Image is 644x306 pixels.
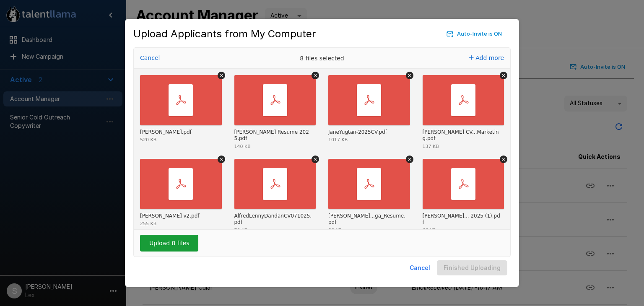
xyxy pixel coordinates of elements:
button: Remove file [312,72,319,79]
div: 8 files selected [259,48,385,69]
div: Clint Siao_ CV - Sales and Marketing.pdf [423,129,502,142]
div: Kate Nopuente_RESUME 2025 (1).pdf [423,213,502,226]
div: 520 KB [140,137,156,142]
h5: Upload Applicants from My Computer [133,27,316,41]
div: JaneYugtan-2025CV.pdf [328,129,387,136]
div: 1017 KB [328,137,348,142]
button: Upload 8 files [140,235,198,252]
button: Cancel [138,52,162,64]
div: 255 KB [140,221,156,226]
button: Remove file [312,156,319,163]
button: Cancel [406,260,434,276]
div: 140 KB [234,144,251,149]
div: Uppy Dashboard [133,47,511,257]
button: Remove file [500,72,507,79]
div: JASMINE FORONDA.pdf [140,129,192,136]
div: Villareal Resume 2025.pdf [234,129,314,142]
div: 66 KB [423,228,436,233]
button: Auto-Invite is ON [445,27,504,40]
button: Remove file [406,72,413,79]
div: 78 KB [234,228,248,233]
div: Samantha_Alayan-Naraga_Resume.pdf [328,213,408,226]
button: Add more files [466,52,507,64]
div: 56 KB [328,228,342,233]
button: Remove file [218,72,225,79]
div: AlfredLennyDandanCV071025.pdf [234,213,314,226]
div: Neil Carlo Cruz_CV v2.pdf [140,213,200,220]
div: 137 KB [423,144,439,149]
button: Remove file [218,156,225,163]
span: Add more [475,54,504,61]
button: Remove file [500,156,507,163]
button: Remove file [406,156,413,163]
